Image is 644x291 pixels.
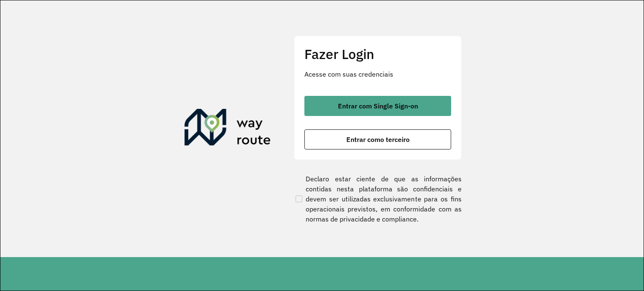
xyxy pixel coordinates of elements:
img: Roteirizador AmbevTech [184,109,271,149]
span: Entrar com Single Sign-on [338,103,418,109]
span: Entrar como terceiro [346,136,410,143]
button: button [304,96,451,116]
button: button [304,129,451,149]
label: Declaro estar ciente de que as informações contidas nesta plataforma são confidenciais e devem se... [294,174,462,224]
p: Acesse com suas credenciais [304,69,451,79]
h2: Fazer Login [304,46,451,62]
